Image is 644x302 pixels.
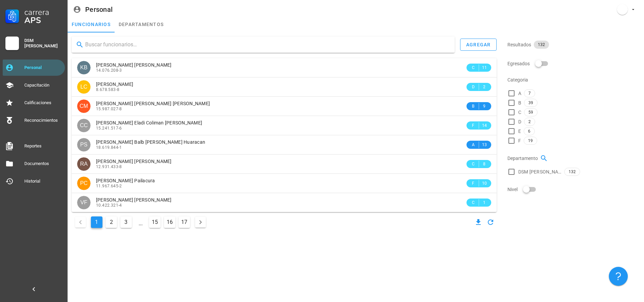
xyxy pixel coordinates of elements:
[77,157,91,171] div: avatar
[80,157,88,171] span: RA
[96,197,172,203] span: [PERSON_NAME] [PERSON_NAME]
[471,180,476,187] span: F
[528,127,530,135] span: 6
[482,141,487,148] span: 13
[471,199,476,206] span: C
[471,161,476,167] span: C
[77,177,91,190] div: avatar
[460,39,497,51] button: agregar
[96,178,155,183] span: [PERSON_NAME] Pailacura
[482,103,487,110] span: 9
[77,61,91,74] div: avatar
[96,139,205,145] span: [PERSON_NAME] Balb [PERSON_NAME] Huaracan
[507,150,640,166] div: Departamento
[195,217,206,228] button: Página siguiente
[24,100,62,106] div: Calificaciones
[528,109,533,116] span: 59
[96,126,122,131] span: 15.241.517-6
[77,138,91,152] div: avatar
[96,120,202,125] span: [PERSON_NAME] Eladi Coliman [PERSON_NAME]
[482,122,487,129] span: 14
[80,177,88,190] span: PC
[91,216,102,228] button: Página actual, página 1
[96,107,122,111] span: 15.987.027-8
[72,215,209,230] nav: Navegación de paginación
[115,16,168,32] a: departamentos
[24,161,62,166] div: Documentos
[77,119,91,132] div: avatar
[105,216,117,228] button: Ir a la página 2
[507,72,640,88] div: Categoria
[85,39,449,50] input: Buscar funcionarios…
[68,16,115,32] a: funcionarios
[518,109,521,116] span: C
[149,216,161,228] button: Ir a la página 15
[96,101,210,106] span: [PERSON_NAME] [PERSON_NAME] [PERSON_NAME]
[96,159,172,164] span: [PERSON_NAME] [PERSON_NAME]
[528,118,531,125] span: 2
[80,119,88,132] span: CC
[24,65,62,70] div: Personal
[3,156,65,172] a: Documentos
[24,83,62,88] div: Capacitación
[77,99,91,113] div: avatar
[471,84,476,90] span: D
[518,90,521,97] span: A
[507,37,640,53] div: Resultados
[120,216,132,228] button: Ir a la página 3
[3,112,65,129] a: Reconocimientos
[80,80,87,94] span: LC
[617,4,628,15] div: avatar
[471,103,476,110] span: B
[80,99,88,113] span: CM
[96,184,122,188] span: 11.967.645-2
[569,168,576,176] span: 132
[85,6,113,13] div: Personal
[518,137,521,144] span: F
[24,143,62,149] div: Reportes
[518,168,562,175] span: DSM [PERSON_NAME]
[482,161,487,167] span: 8
[24,16,62,24] div: APS
[482,64,487,71] span: 11
[528,99,533,107] span: 39
[24,118,62,123] div: Reconocimientos
[96,68,122,73] span: 14.076.208-3
[518,128,521,135] span: E
[77,196,91,209] div: avatar
[80,138,87,152] span: PS
[538,41,545,49] span: 132
[482,84,487,90] span: 2
[3,60,65,76] a: Personal
[24,179,62,184] div: Historial
[96,82,133,87] span: [PERSON_NAME]
[3,173,65,189] a: Historial
[471,141,476,148] span: A
[528,137,533,144] span: 19
[135,217,146,228] span: ...
[24,38,62,49] div: DSM [PERSON_NAME]
[96,87,119,92] span: 8.678.583-8
[507,55,640,72] div: Egresados
[466,42,491,47] div: agregar
[164,216,175,228] button: Ir a la página 16
[96,164,122,169] span: 12.931.433-8
[528,90,531,97] span: 7
[471,122,476,129] span: F
[96,62,172,68] span: [PERSON_NAME] [PERSON_NAME]
[24,8,62,16] div: Carrera
[80,61,87,74] span: KB
[507,181,640,198] div: Nivel
[178,216,190,228] button: Ir a la página 17
[3,95,65,111] a: Calificaciones
[77,80,91,94] div: avatar
[96,203,122,208] span: 10.422.321-4
[518,118,521,125] span: D
[518,99,521,106] span: B
[3,138,65,154] a: Reportes
[482,180,487,187] span: 10
[96,145,122,150] span: 18.619.844-1
[471,64,476,71] span: C
[3,77,65,93] a: Capacitación
[482,199,487,206] span: 1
